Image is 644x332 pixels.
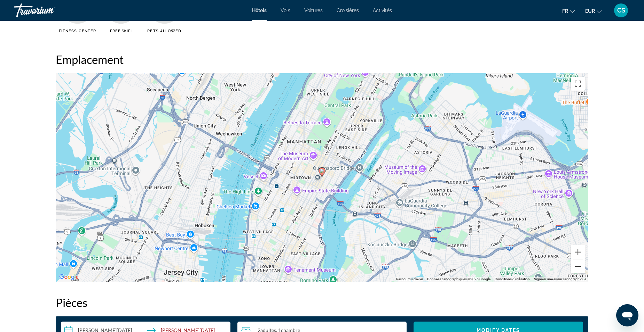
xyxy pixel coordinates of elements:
[617,7,625,14] span: CS
[373,8,392,13] a: Activités
[571,259,585,273] button: Zoom arrière
[147,29,181,33] span: Pets Allowed
[281,8,290,13] a: Vols
[616,304,638,326] iframe: Bouton de lancement de la fenêtre de messagerie
[612,3,630,18] button: User Menu
[562,8,568,14] span: fr
[57,273,80,282] img: Google
[337,8,359,13] a: Croisières
[304,8,323,13] a: Voitures
[56,296,588,309] h2: Pièces
[56,52,588,66] h2: Emplacement
[534,277,586,281] a: Signaler une erreur cartographique
[585,8,595,14] span: EUR
[14,1,84,19] a: Travorium
[427,277,490,281] span: Données cartographiques ©2025 Google
[396,277,423,282] button: Raccourcis clavier
[57,273,80,282] a: Ouvrir cette zone dans Google Maps (dans une nouvelle fenêtre)
[110,29,132,33] span: Free WiFi
[252,8,267,13] a: Hôtels
[571,245,585,259] button: Zoom avant
[495,277,530,281] a: Conditions d'utilisation (s'ouvre dans un nouvel onglet)
[585,6,602,16] button: Change currency
[562,6,575,16] button: Change language
[571,77,585,91] button: Passer en plein écran
[59,29,96,33] span: Fitness Center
